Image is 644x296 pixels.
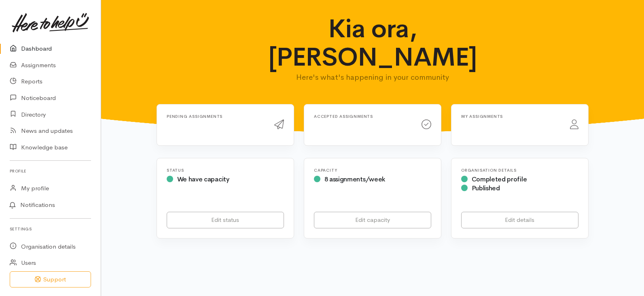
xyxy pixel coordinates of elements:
h6: Settings [10,224,91,234]
h6: Organisation Details [461,168,578,172]
span: We have capacity [177,175,229,183]
span: 8 assignments/week [324,175,385,183]
button: Support [10,271,91,288]
h6: Accepted assignments [314,114,412,119]
a: Edit details [461,212,578,228]
span: Completed profile [472,175,527,183]
h6: Capacity [314,168,431,172]
a: Edit status [167,212,284,228]
h6: Pending assignments [167,114,265,119]
h6: My assignments [461,114,560,119]
h6: Status [167,168,284,172]
p: Here's what's happening in your community [247,72,499,83]
h6: Profile [10,166,91,177]
h1: Kia ora, [PERSON_NAME] [247,15,499,72]
a: Edit capacity [314,212,431,228]
span: Published [472,184,500,192]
